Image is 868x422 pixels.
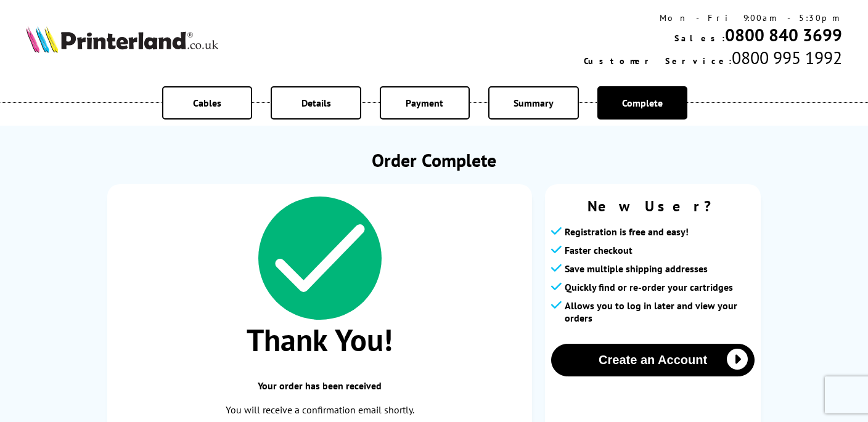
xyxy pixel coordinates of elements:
[565,244,633,256] span: Faster checkout
[732,46,842,69] span: 0800 995 1992
[514,97,554,109] span: Summary
[565,281,733,293] span: Quickly find or re-order your cartridges
[193,97,221,109] span: Cables
[565,225,689,238] span: Registration is free and easy!
[120,379,520,392] span: Your order has been received
[26,26,218,53] img: Printerland Logo
[565,299,755,324] span: Allows you to log in later and view your orders
[107,148,761,172] h1: Order Complete
[565,262,708,275] span: Save multiple shipping addresses
[301,97,331,109] span: Details
[120,402,520,418] p: You will receive a confirmation email shortly.
[584,12,842,23] div: Mon - Fri 9:00am - 5:30pm
[120,320,520,360] span: Thank You!
[674,33,725,44] span: Sales:
[622,97,663,109] span: Complete
[725,23,842,46] a: 0800 840 3699
[551,344,755,376] button: Create an Account
[551,197,755,216] span: New User?
[406,97,443,109] span: Payment
[584,55,732,67] span: Customer Service:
